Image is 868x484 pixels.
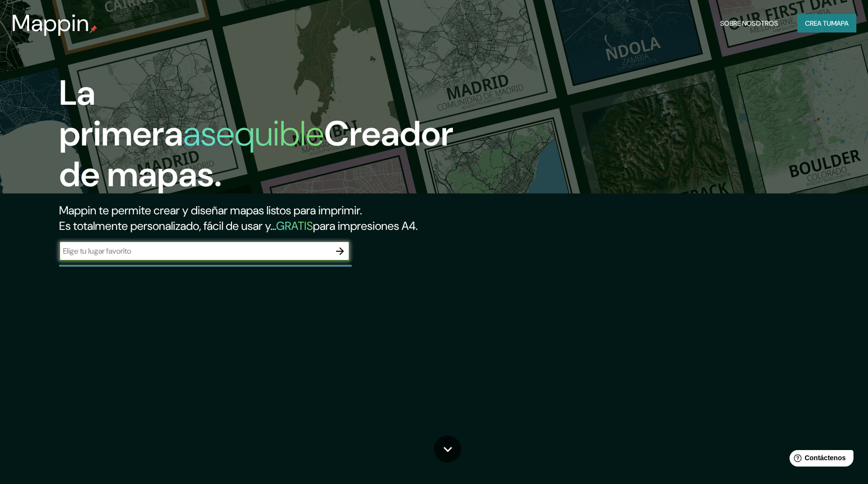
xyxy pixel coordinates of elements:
[12,8,90,38] font: Mappin
[276,218,313,233] font: GRATIS
[797,14,856,32] button: Crea tumapa
[805,19,831,28] font: Crea tu
[90,25,97,33] img: pin de mapeo
[720,19,778,28] font: Sobre nosotros
[716,14,782,32] button: Sobre nosotros
[59,245,330,257] input: Elige tu lugar favorito
[59,111,453,197] font: Creador de mapas.
[59,70,183,156] font: La primera
[59,218,276,233] font: Es totalmente personalizado, fácil de usar y...
[313,218,418,233] font: para impresiones A4.
[831,19,849,28] font: mapa
[183,111,324,156] font: asequible
[59,203,362,218] font: Mappin te permite crear y diseñar mapas listos para imprimir.
[782,446,857,473] iframe: Lanzador de widgets de ayuda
